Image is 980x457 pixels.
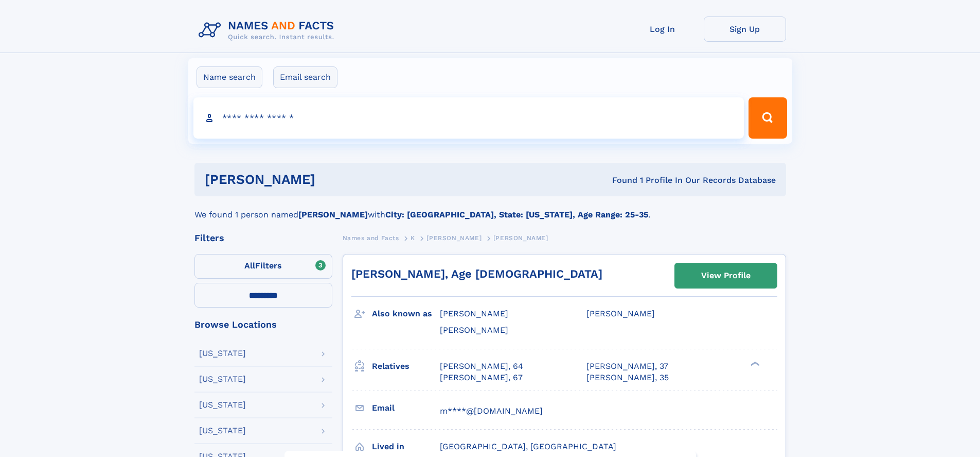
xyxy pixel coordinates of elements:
[749,97,787,139] button: Search Button
[440,309,508,318] span: [PERSON_NAME]
[426,231,482,244] a: [PERSON_NAME]
[199,427,246,435] div: [US_STATE]
[199,401,246,409] div: [US_STATE]
[273,66,337,88] label: Email search
[205,173,464,186] h1: [PERSON_NAME]
[351,267,602,280] a: [PERSON_NAME], Age [DEMOGRAPHIC_DATA]
[372,399,440,417] h3: Email
[675,263,777,288] a: View Profile
[194,233,332,243] div: Filters
[440,442,616,451] span: [GEOGRAPHIC_DATA], [GEOGRAPHIC_DATA]
[194,196,786,221] div: We found 1 person named with .
[199,349,246,358] div: [US_STATE]
[704,16,786,42] a: Sign Up
[372,358,440,375] h3: Relatives
[193,97,744,139] input: search input
[244,261,255,270] span: All
[385,210,648,219] b: City: [GEOGRAPHIC_DATA], State: [US_STATE], Age Range: 25-35
[440,361,523,372] a: [PERSON_NAME], 64
[621,16,704,42] a: Log In
[411,234,415,242] span: K
[343,231,399,244] a: Names and Facts
[748,360,760,367] div: ❯
[586,309,655,318] span: [PERSON_NAME]
[372,305,440,323] h3: Also known as
[440,372,523,383] a: [PERSON_NAME], 67
[298,210,368,219] b: [PERSON_NAME]
[372,438,440,455] h3: Lived in
[701,264,751,287] div: View Profile
[493,234,548,242] span: [PERSON_NAME]
[426,234,482,242] span: [PERSON_NAME]
[197,66,262,88] label: Name search
[440,325,508,335] span: [PERSON_NAME]
[411,231,415,244] a: K
[194,254,332,279] label: Filters
[586,361,668,372] a: [PERSON_NAME], 37
[464,175,776,186] div: Found 1 Profile In Our Records Database
[194,320,332,329] div: Browse Locations
[199,375,246,383] div: [US_STATE]
[586,372,669,383] a: [PERSON_NAME], 35
[194,16,343,44] img: Logo Names and Facts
